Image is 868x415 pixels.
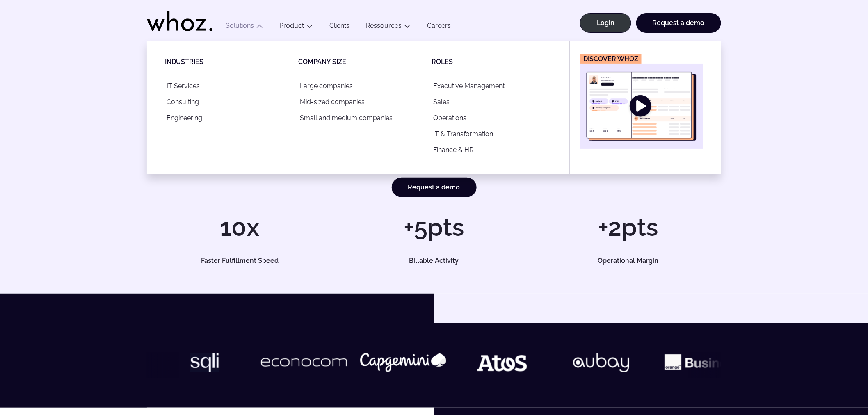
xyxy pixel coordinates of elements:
[298,78,422,94] a: Large companies
[432,78,555,94] a: Executive Management
[366,22,402,30] a: Ressources
[271,22,321,33] button: Product
[580,13,631,33] a: Login
[358,22,419,33] button: Ressources
[432,142,555,158] a: Finance & HR
[147,215,333,239] h1: 10x
[165,94,288,110] a: Consulting
[580,54,642,64] figcaption: Discover Whoz
[419,22,459,33] a: Careers
[341,215,527,239] h1: +5pts
[580,54,703,149] a: Discover Whoz
[298,94,422,110] a: Mid-sized companies
[165,57,298,66] p: Industries
[432,110,555,126] a: Operations
[544,258,712,264] h5: Operational Margin
[165,110,288,126] a: Engineering
[298,57,432,66] p: Company size
[321,22,358,33] a: Clients
[432,57,565,66] p: Roles
[156,258,324,264] h5: Faster Fulfillment Speed
[636,13,721,33] a: Request a demo
[432,94,555,110] a: Sales
[535,215,721,239] h1: +2pts
[165,78,288,94] a: IT Services
[279,22,304,30] a: Product
[217,22,271,33] button: Solutions
[814,361,857,404] iframe: Chatbot
[392,178,477,197] a: Request a demo
[298,110,422,126] a: Small and medium companies
[350,258,518,264] h5: Billable Activity
[432,126,555,142] a: IT & Transformation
